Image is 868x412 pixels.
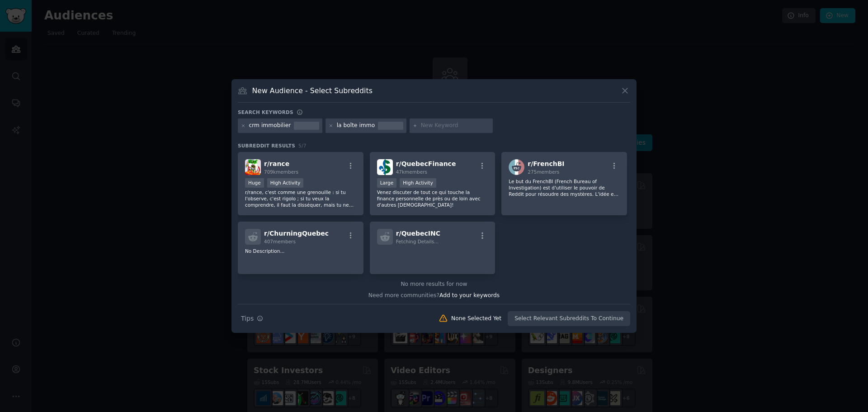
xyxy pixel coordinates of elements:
[249,122,291,130] div: crm immobilier
[396,169,427,175] span: 47k members
[509,159,524,175] img: FrenchBI
[528,169,559,175] span: 275 members
[241,314,254,323] span: Tips
[245,189,356,208] p: r/rance, c'est comme une grenouille : si tu l'observe, c'est rigolo ; si tu veux la comprendre, i...
[396,230,440,237] span: r/ QuebecINC
[400,178,436,188] div: High Activity
[396,160,456,167] span: r/ QuebecFinance
[528,160,564,167] span: r/ FrenchBI
[451,315,501,323] div: None Selected Yet
[264,160,289,167] span: r/ rance
[245,178,264,188] div: Huge
[264,169,298,175] span: 709k members
[298,143,307,148] span: 5 / 7
[264,239,296,244] span: 407 members
[245,159,261,175] img: rance
[238,280,630,289] div: No more results for now
[396,239,439,244] span: Fetching Details...
[509,178,620,197] p: Le but du FrenchBI (French Bureau of Investigation) est d'utiliser le pouvoir de Reddit pour réso...
[421,122,490,130] input: New Keyword
[337,122,375,130] div: la boîte immo
[377,178,397,188] div: Large
[264,230,329,237] span: r/ ChurningQuebec
[238,289,630,300] div: Need more communities?
[439,292,500,298] span: Add to your keywords
[238,311,266,327] button: Tips
[267,178,304,188] div: High Activity
[252,86,373,95] h3: New Audience - Select Subreddits
[238,109,293,115] h3: Search keywords
[377,189,488,208] p: Venez discuter de tout ce qui touche la finance personnelle de près ou de loin avec d'autres [DEM...
[238,142,295,149] span: Subreddit Results
[377,159,393,175] img: QuebecFinance
[245,248,356,254] p: No Description...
